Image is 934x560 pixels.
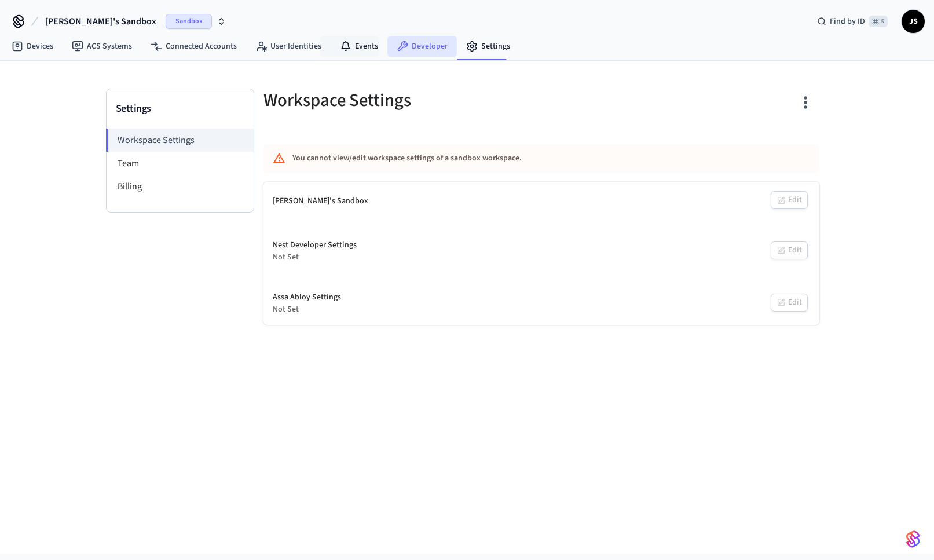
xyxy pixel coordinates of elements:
[808,11,897,32] div: Find by ID⌘ K
[273,195,368,207] div: [PERSON_NAME]'s Sandbox
[107,152,254,175] li: Team
[830,16,865,27] span: Find by ID
[869,16,888,27] span: ⌘ K
[106,129,254,152] li: Workspace Settings
[273,303,341,316] div: Not Set
[273,291,341,303] div: Assa Abloy Settings
[292,148,722,169] div: You cannot view/edit workspace settings of a sandbox workspace.
[116,101,244,117] h3: Settings
[107,175,254,198] li: Billing
[387,36,457,57] a: Developer
[903,11,924,32] span: JS
[246,36,331,57] a: User Identities
[457,36,519,57] a: Settings
[166,14,212,29] span: Sandbox
[2,36,63,57] a: Devices
[331,36,387,57] a: Events
[45,14,156,28] span: [PERSON_NAME]'s Sandbox
[273,251,357,263] div: Not Set
[141,36,246,57] a: Connected Accounts
[902,10,925,33] button: JS
[63,36,141,57] a: ACS Systems
[273,239,357,251] div: Nest Developer Settings
[263,89,534,112] h5: Workspace Settings
[906,530,920,548] img: SeamLogoGradient.69752ec5.svg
